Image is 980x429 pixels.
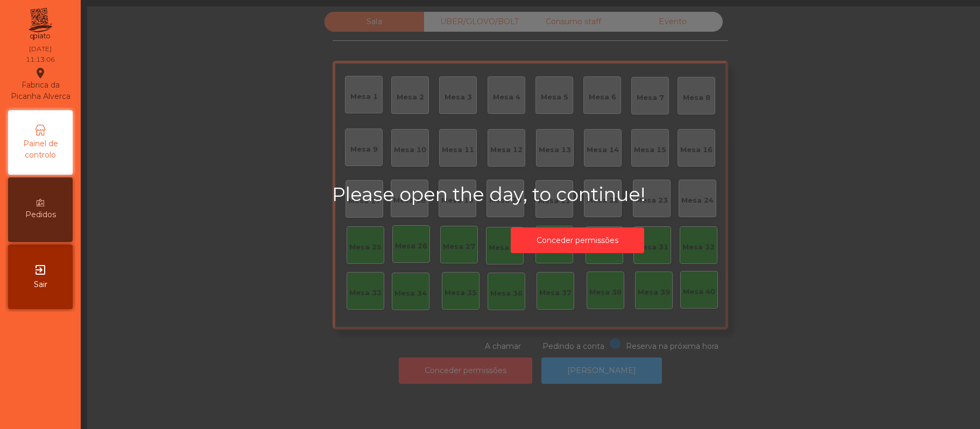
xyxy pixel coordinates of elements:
[11,138,70,161] span: Painel de controlo
[34,67,47,80] i: location_on
[27,5,53,43] img: qpiato
[25,209,56,220] span: Pedidos
[34,279,47,290] span: Sair
[34,263,47,276] i: exit_to_app
[9,67,72,102] div: Fabrica da Picanha Alverca
[29,44,52,54] div: [DATE]
[332,183,822,206] h2: Please open the day, to continue!
[26,55,55,65] div: 11:13:06
[511,227,644,254] button: Conceder permissões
